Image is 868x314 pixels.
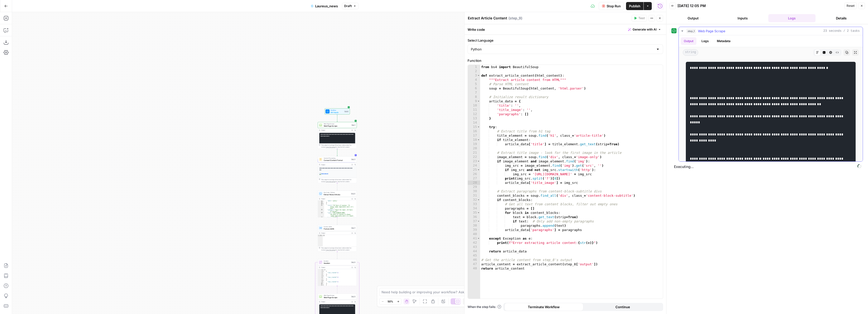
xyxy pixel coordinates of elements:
[351,227,356,229] div: Step 7
[337,183,338,190] g: Edge from step_2 to step_4
[626,2,643,10] button: Publish
[683,49,698,56] span: string
[324,193,350,196] span: Extract News Articles
[318,281,324,283] div: 9
[337,217,338,225] g: Edge from step_4 to step_7
[468,245,480,249] div: 43
[323,203,324,205] span: Toggle code folding, rows 20 through 25
[342,3,359,9] button: Draft
[323,280,324,281] span: Toggle code folding, rows 8 through 10
[468,193,480,198] div: 31
[686,28,696,34] span: step_1
[468,258,480,262] div: 46
[337,252,338,259] g: Edge from step_7 to step_6
[844,3,857,9] button: Reset
[318,203,324,205] div: 20
[468,159,480,163] div: 23
[633,27,657,32] span: Generate with AI
[477,99,480,103] span: Toggle code folding, rows 9 through 13
[318,284,324,286] div: 11
[323,284,324,286] span: Toggle code folding, rows 11 through 13
[468,99,480,103] div: 9
[768,14,816,22] button: Logs
[388,299,393,303] span: 50%
[331,111,343,113] span: Set Inputs
[468,151,480,155] div: 21
[321,144,356,148] div: This output is too large & has been abbreviated for review. to view the full content.
[468,69,480,73] div: 2
[324,226,350,228] span: Format JSON
[324,294,350,296] span: Web Page Scrape
[468,266,480,271] div: 48
[321,178,356,182] div: This output is too large & has been abbreviated for review. to view the full content.
[468,223,480,228] div: 38
[323,269,324,271] span: Toggle code folding, rows 1 through 386
[324,262,350,264] span: Iteration
[465,24,666,35] div: Write code
[318,278,324,280] div: 7
[468,65,480,69] div: 1
[626,26,663,33] button: Generate with AI
[318,108,357,115] div: WorkflowSet InputsInputs
[477,236,480,241] span: Toggle code folding, rows 41 through 42
[468,125,480,129] div: 15
[468,262,480,266] div: 47
[468,78,480,82] div: 4
[681,37,696,45] button: Output
[344,110,349,112] div: Inputs
[324,123,350,125] span: Web Page Scrape
[468,86,480,91] div: 6
[351,261,356,263] div: Step 6
[468,185,480,189] div: 29
[324,125,350,127] span: Web Page Scrape
[818,14,865,22] button: Details
[318,191,357,217] div: Run Code · PythonExtract News ArticlesStep 4Output "date":"[DATE]" }, { "title":"25 Years of Laur...
[468,16,507,21] textarea: Extract Article Content
[308,2,341,10] button: Laureus_news
[468,103,480,108] div: 10
[468,168,480,172] div: 25
[321,129,350,131] div: Output
[719,14,766,22] button: Inputs
[477,125,480,129] span: Toggle code folding, rows 15 through 39
[318,283,324,284] div: 10
[324,157,350,159] span: Content Processing
[318,202,324,203] div: 19
[319,158,322,161] img: o3r9yhbrn24ooq0tey3lueqptmfj
[468,172,480,176] div: 26
[468,181,480,185] div: 28
[468,82,480,86] div: 5
[468,91,480,95] div: 7
[318,274,324,275] div: 4
[321,247,356,251] div: This output is too large & has been abbreviated for review. to view the full content.
[477,168,480,172] span: Toggle code folding, rows 25 through 26
[318,272,324,274] div: 3
[318,286,324,287] div: 12
[468,138,480,142] div: 18
[468,305,501,309] span: When the step fails:
[638,16,645,20] span: Test
[583,303,662,311] button: Continue
[468,219,480,223] div: 37
[318,217,324,218] div: 24
[324,159,350,161] span: Convert Content Format
[344,4,352,8] span: Draft
[468,253,480,258] div: 45
[324,260,350,262] span: Iteration
[318,271,324,272] div: 2
[477,138,480,142] span: Toggle code folding, rows 18 through 19
[321,266,350,268] div: Output
[468,211,480,215] div: 35
[477,219,480,223] span: Toggle code folding, rows 37 through 38
[629,4,640,9] span: Publish
[318,205,324,209] div: 21
[324,227,350,230] span: Format JSON
[468,228,480,232] div: 39
[468,176,480,181] div: 27
[615,304,630,309] span: Continue
[669,14,717,22] button: Output
[607,4,621,9] span: Stop Run
[679,35,863,161] div: 23 seconds / 2 tasks
[468,249,480,253] div: 44
[331,109,343,111] span: Workflow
